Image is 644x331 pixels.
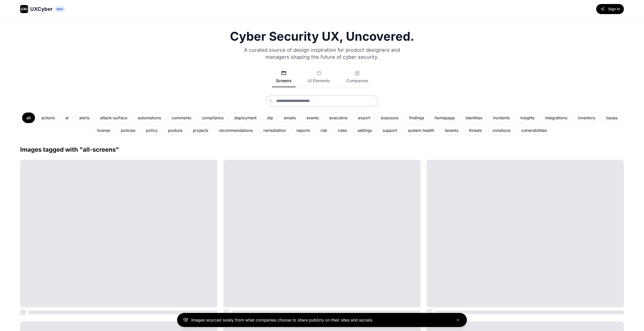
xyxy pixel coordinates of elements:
div: threats [465,125,486,136]
div: incidents [489,113,514,123]
div: reports [292,125,314,136]
div: risk [316,125,332,136]
div: inventory [574,113,600,123]
div: recommendations [215,125,257,136]
div: posture [164,125,187,136]
div: system-health [404,125,438,136]
div: executive [325,113,352,123]
div: export [354,113,375,123]
div: issues [602,113,622,123]
div: deployment [230,113,261,123]
div: projects [189,125,213,136]
div: policies [116,125,140,136]
div: events [302,113,323,123]
div: identities [461,113,487,123]
button: Companies [342,71,372,87]
div: rules [334,125,351,136]
div: actions [37,113,59,123]
button: Close banner [455,317,461,323]
div: emails [279,113,300,123]
h1: Cyber Security UX, Uncovered. [20,30,624,42]
div: dlp [263,113,277,123]
p: Images sourced solely from what companies choose to share publicly on their sites and socials. [191,317,373,323]
a: UXCUXCyberbeta [20,5,65,13]
button: Sign In [596,4,624,14]
div: comments [167,113,195,123]
span: UXC [21,7,28,12]
div: license [93,125,114,136]
button: UI Elements [304,71,334,87]
div: alerts [75,113,94,123]
div: exposure [377,113,403,123]
div: automations [134,113,165,123]
div: attack-surface [96,113,132,123]
div: vulnerabilities [517,125,551,136]
div: settings [353,125,376,136]
div: remediation [259,125,290,136]
span: beta [55,6,65,12]
div: compliance [197,113,228,123]
h2: Images tagged with " all-screens " [20,146,624,154]
div: homepage [430,113,459,123]
div: tenants [440,125,463,136]
div: policy [142,125,162,136]
div: ai [61,113,73,123]
p: A curated source of design inspiration for product designers and managers shaping the future of c... [237,46,407,61]
div: findings [405,113,428,123]
span: UXCyber [30,6,53,13]
div: insights [516,113,539,123]
div: violations [488,125,515,136]
button: Screens [272,71,296,87]
div: all [22,113,35,123]
div: support [378,125,401,136]
div: integrations [541,113,572,123]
